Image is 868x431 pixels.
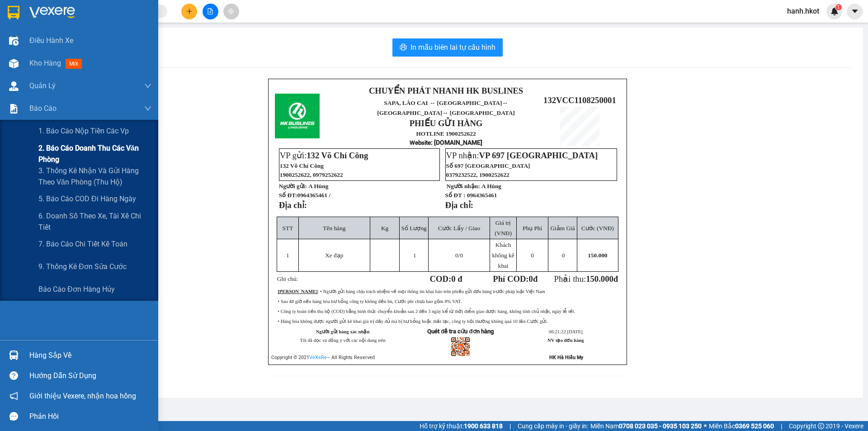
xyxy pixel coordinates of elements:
[308,183,328,189] span: A Hùng
[438,225,480,232] span: Cước Lấy / Giao
[203,4,218,19] button: file-add
[445,200,473,210] strong: Địa chỉ:
[207,8,213,14] span: file-add
[835,4,842,10] sup: 1
[309,355,327,360] a: VeXeRe
[144,82,151,90] span: down
[278,319,548,324] span: • Hàng hóa không được người gửi kê khai giá trị đầy đủ mà bị hư hỏng hoặc thất lạc, công ty bồi t...
[29,349,151,362] div: Hàng sắp về
[837,4,840,10] span: 1
[401,225,427,232] span: Số Lượng
[377,99,514,116] span: ↔ [GEOGRAPHIC_DATA]
[531,252,534,259] span: 0
[446,151,598,160] span: VP nhận:
[479,151,598,160] span: VP 697 [GEOGRAPHIC_DATA]
[29,410,151,423] div: Phản hồi
[495,219,512,237] span: Giá trị (VNĐ)
[586,274,613,284] span: 150.000
[562,252,565,259] span: 0
[547,338,584,343] strong: NV tạo đơn hàng
[277,275,298,282] span: Ghi chú:
[590,421,702,431] span: Miền Nam
[297,192,330,199] span: 0964365461 /
[278,299,462,304] span: • Sau 48 giờ nếu hàng hóa hư hỏng công ty không đền bù, Cước phí chưa bao gồm 8% VAT.
[410,42,495,53] span: In mẫu biên lai tự cấu hình
[279,192,330,199] strong: Số ĐT:
[446,171,509,178] span: 0379232522, 1900252622
[271,355,375,360] span: Copyright © 2021 – All Rights Reserved
[455,252,463,259] span: /0
[279,200,307,210] strong: Địa chỉ:
[279,183,307,189] strong: Người gửi:
[9,59,19,68] img: warehouse-icon
[38,165,151,188] span: 3. Thống kê nhận và gửi hàng theo văn phòng (thu hộ)
[818,423,824,429] span: copyright
[377,99,514,116] span: SAPA, LÀO CAI ↔ [GEOGRAPHIC_DATA]
[29,369,151,383] div: Hướng dẫn sử dụng
[549,329,583,334] span: 06:21:22 [DATE]
[286,252,289,259] span: 1
[416,130,476,137] strong: HOTLINE 1900252622
[38,142,151,165] span: 2. Báo cáo doanh thu các văn phòng
[228,8,234,14] span: aim
[613,274,618,284] span: đ
[38,125,129,137] span: 1. Báo cáo nộp tiền các vp
[29,80,56,91] span: Quản Lý
[451,274,462,284] span: 0 đ
[400,43,407,52] span: printer
[325,252,343,259] span: Xe đạp
[851,7,859,15] span: caret-down
[9,371,18,380] span: question-circle
[181,4,197,19] button: plus
[66,59,82,69] span: mới
[410,139,482,146] strong: : [DOMAIN_NAME]
[550,225,575,232] span: Giảm Giá
[8,6,19,19] img: logo-vxr
[278,309,575,314] span: • Công ty hoàn tiền thu hộ (COD) bằng hình thức chuyển khoản sau 2 đến 3 ngày kể từ thời điểm gia...
[709,421,774,431] span: Miền Bắc
[278,289,545,294] span: : • Người gửi hàng chịu trách nhiệm về mọi thông tin khai báo trên phiếu gửi đơn hàng trước pháp ...
[464,422,503,430] strong: 1900 633 818
[420,421,503,431] span: Hỗ trợ kỹ thuật:
[323,225,345,232] span: Tên hàng
[392,38,503,57] button: printerIn mẫu biên lai tự cấu hình
[410,139,431,146] span: Website
[554,274,618,284] span: Phải thu:
[529,274,533,284] span: 0
[280,171,343,178] span: 1900252622, 0979252622
[29,103,57,114] span: Báo cáo
[581,225,614,232] span: Cước (VNĐ)
[9,412,18,421] span: message
[9,36,19,46] img: warehouse-icon
[447,183,480,189] strong: Người nhận:
[38,238,127,250] span: 7. Báo cáo chi tiết kế toán
[381,225,388,232] span: Kg
[186,8,193,14] span: plus
[9,104,19,114] img: solution-icon
[307,151,368,160] span: 132 Võ Chí Công
[29,390,136,402] span: Giới thiệu Vexere, nhận hoa hồng
[735,422,774,430] strong: 0369 525 060
[481,183,501,189] span: A Hùng
[781,421,782,431] span: |
[467,192,497,199] span: 0964365461
[38,193,136,204] span: 5. Báo cáo COD đi hàng ngày
[780,5,826,17] span: hanh.hkot
[619,422,702,430] strong: 0708 023 035 - 0935 103 250
[445,192,466,199] strong: Số ĐT :
[410,118,483,128] strong: PHIẾU GỬI HÀNG
[283,225,293,232] span: STT
[523,225,542,232] span: Phụ Phí
[280,151,368,160] span: VP gửi:
[369,86,523,95] strong: CHUYỂN PHÁT NHANH HK BUSLINES
[847,4,863,19] button: caret-down
[223,4,239,19] button: aim
[455,252,458,259] span: 0
[446,162,530,169] span: Số 697 [GEOGRAPHIC_DATA]
[300,338,386,343] span: Tôi đã đọc và đồng ý với các nội dung trên
[588,252,607,259] span: 150.000
[38,261,127,272] span: 9. Thống kê đơn sửa cước
[543,95,616,105] span: 132VCC1108250001
[442,109,515,116] span: ↔ [GEOGRAPHIC_DATA]
[38,284,115,295] span: Báo cáo đơn hàng hủy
